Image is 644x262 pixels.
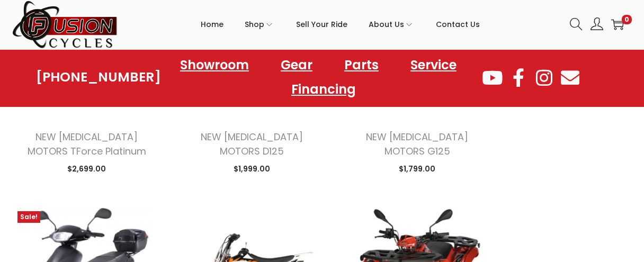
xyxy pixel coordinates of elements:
[67,164,106,174] span: 2,699.00
[234,164,238,174] span: $
[296,1,347,48] a: Sell Your Ride
[201,11,223,38] span: Home
[118,1,562,48] nav: Primary navigation
[201,130,303,158] a: NEW [MEDICAL_DATA] MOTORS D125
[436,1,480,48] a: Contact Us
[611,18,624,31] a: 0
[400,53,467,77] a: Service
[28,130,146,158] a: NEW [MEDICAL_DATA] MOTORS TForce Platinum
[399,164,404,174] span: $
[281,77,366,102] a: Financing
[369,1,415,48] a: About Us
[296,11,347,38] span: Sell Your Ride
[245,1,275,48] a: Shop
[436,11,480,38] span: Contact Us
[369,11,404,38] span: About Us
[169,53,260,77] a: Showroom
[161,53,481,102] nav: Menu
[234,164,270,174] span: 1,999.00
[201,1,223,48] a: Home
[270,53,323,77] a: Gear
[399,164,435,174] span: 1,799.00
[36,70,161,85] a: [PHONE_NUMBER]
[67,164,72,174] span: $
[366,130,468,158] a: NEW [MEDICAL_DATA] MOTORS G125
[245,11,264,38] span: Shop
[334,53,389,77] a: Parts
